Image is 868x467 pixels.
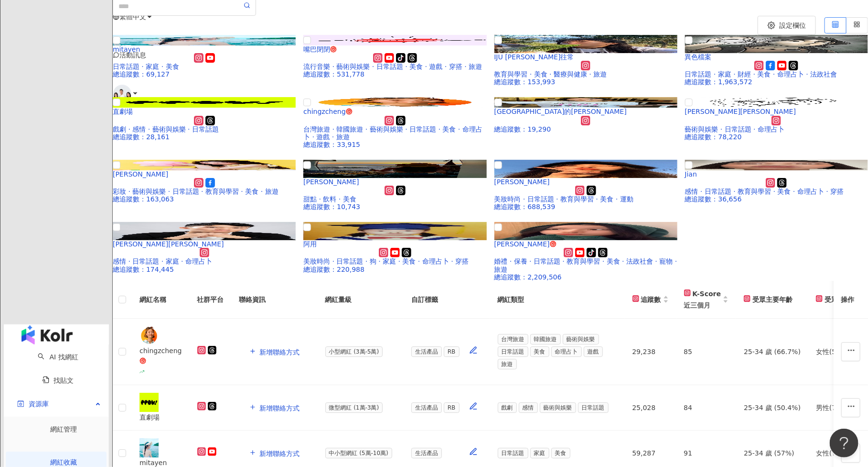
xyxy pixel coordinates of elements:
[494,78,556,86] span: 總追蹤數 ： 153,993
[113,108,133,115] span: 直劇場
[498,448,528,458] span: 日常話題
[21,325,73,345] img: logo
[444,346,460,357] span: RB
[494,53,574,61] span: IJU [PERSON_NAME]往常
[303,97,486,108] img: KOL Avatar
[113,97,296,108] img: KOL Avatar
[139,438,159,457] img: KOL Avatar
[494,178,550,186] span: [PERSON_NAME]
[494,125,551,133] span: 總追蹤數 ： 19,290
[685,35,868,53] img: KOL Avatar
[411,398,482,417] div: 生活產品RB
[498,359,517,369] span: 旅遊
[411,444,482,463] div: 生活產品
[411,346,442,357] span: 生活產品
[113,160,296,170] img: KOL Avatar
[578,402,609,413] span: 日常話題
[444,402,460,413] span: RB
[303,266,364,273] span: 總追蹤數 ： 220,988
[494,108,627,115] span: [GEOGRAPHIC_DATA]的[PERSON_NAME]
[685,188,868,195] div: 感情 · 日常話題 · 教育與學習 · 美食 · 命理占卜 · 穿搭
[494,160,677,178] img: KOL Avatar
[113,195,174,203] span: 總追蹤數 ： 163,063
[325,346,383,357] span: 小型網紅 (3萬-5萬)
[494,35,677,53] img: KOL Avatar
[411,402,442,413] span: 生活產品
[239,398,310,417] button: 新增聯絡方式
[816,448,865,458] div: 女性
[685,133,742,141] span: 總追蹤數 ： 78,220
[490,281,625,319] th: 網紅類型
[829,346,856,357] div: (57.6%)
[303,63,486,70] div: 流行音樂 · 藝術與娛樂 · 日常話題 · 美食 · 遊戲 · 穿搭 · 旅遊
[303,257,486,265] div: 美妝時尚 · 日常話題 · 狗 · 家庭 · 美食 · 命理占卜 · 穿搭
[685,108,796,115] span: [PERSON_NAME][PERSON_NAME]
[834,281,868,319] th: 操作
[113,240,224,248] span: [PERSON_NAME][PERSON_NAME]
[113,70,170,78] span: 總追蹤數 ： 69,127
[113,125,296,133] div: 戲劇 · 感情 · 藝術與娛樂 · 日常話題
[816,402,865,413] div: 男性
[113,266,174,273] span: 總追蹤數 ： 174,445
[632,448,669,458] div: 59,287
[239,342,310,361] button: 新增聯絡方式
[38,353,78,361] a: searchAI 找網紅
[685,170,697,178] span: Jian
[29,393,49,415] span: 資源庫
[404,281,490,319] th: 自訂標籤
[494,222,677,240] img: KOL Avatar
[318,281,404,319] th: 網紅量級
[303,240,317,248] span: 阿用
[303,70,364,78] span: 總追蹤數 ： 531,778
[260,404,300,412] span: 新增聯絡方式
[113,257,296,265] div: 感情 · 日常話題 · 家庭 · 命理占卜
[498,402,517,413] span: 戲劇
[498,346,528,357] span: 日常話題
[113,35,296,45] img: KOL Avatar
[303,222,486,240] img: KOL Avatar
[519,402,538,413] span: 感情
[113,63,296,70] div: 日常話題 · 家庭 · 美食
[684,448,729,458] div: 91
[113,170,168,178] span: [PERSON_NAME]
[260,348,300,356] span: 新增聯絡方式
[551,346,582,357] span: 命理占卜
[530,334,561,345] span: 韓國旅遊
[303,141,360,148] span: 總追蹤數 ： 33,915
[551,448,570,458] span: 美食
[530,346,549,357] span: 美食
[325,402,383,413] span: 微型網紅 (1萬-3萬)
[494,257,677,273] div: 婚禮 · 保養 · 日常話題 · 教育與學習 · 美食 · 法政社會 · 寵物 · 旅遊
[303,125,486,141] div: 台灣旅遊 · 韓國旅遊 · 藝術與娛樂 · 日常話題 · 美食 · 命理占卜 · 遊戲 · 旅遊
[540,402,576,413] span: 藝術與娛樂
[685,53,712,61] span: 異色檔案
[132,281,190,319] th: 網紅名稱
[303,195,486,203] div: 甜點 · 飲料 · 美食
[494,273,562,281] span: 總追蹤數 ： 2,209,506
[685,97,868,108] img: KOL Avatar
[494,70,677,78] div: 教育與學習 · 美食 · 醫療與健康 · 旅遊
[685,78,752,86] span: 總追蹤數 ： 1,963,572
[498,334,528,345] span: 台灣旅遊
[758,16,816,35] button: 設定欄位
[685,125,868,133] div: 藝術與娛樂 · 日常話題 · 命理占卜
[530,448,549,458] span: 家庭
[779,22,806,29] span: 設定欄位
[816,294,865,305] div: 受眾主要性別
[684,402,729,413] div: 84
[494,97,677,108] img: KOL Avatar
[684,289,721,299] div: K-Score
[139,326,159,345] img: KOL Avatar
[113,133,170,141] span: 總追蹤數 ： 28,161
[744,346,801,357] div: 25-34 歲 (66.7%)
[113,188,296,195] div: 彩妝 · 藝術與娛樂 · 日常話題 · 教育與學習 · 美食 · 旅遊
[113,45,140,53] span: mitayen
[51,458,77,466] a: 網紅收藏
[632,402,669,413] div: 25,028
[113,222,296,240] img: KOL Avatar
[43,377,74,384] a: 找貼文
[303,45,330,53] span: 嘴巴閉閉
[139,412,182,423] div: 直劇場
[829,402,856,413] div: (74.5%)
[632,346,669,357] div: 29,238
